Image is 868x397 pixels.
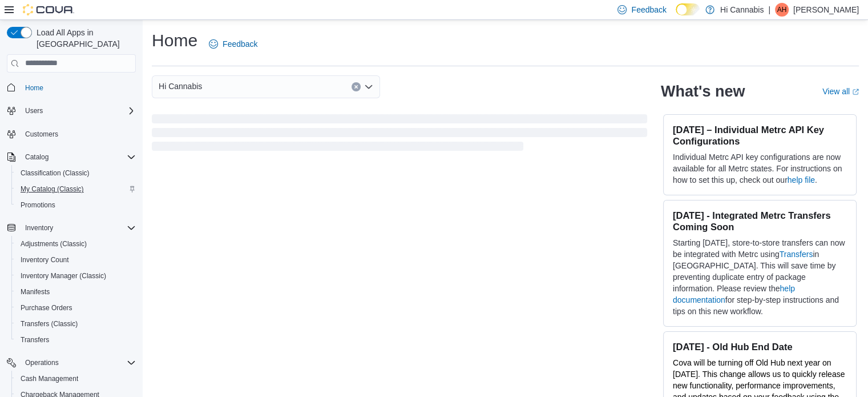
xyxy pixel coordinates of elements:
[673,124,847,147] h3: [DATE] – Individual Metrc API Key Configurations
[673,284,795,304] a: help documentation
[673,210,847,232] h3: [DATE] - Integrated Metrc Transfers Coming Soon
[673,341,847,352] h3: [DATE] - Old Hub End Date
[2,220,140,236] button: Inventory
[673,237,847,317] p: Starting [DATE], store-to-store transfers can now be integrated with Metrc using in [GEOGRAPHIC_D...
[21,185,84,194] span: My Catalog (Classic)
[16,269,111,283] a: Inventory Manager (Classic)
[21,255,69,264] span: Inventory Count
[21,127,63,141] a: Customers
[16,182,88,196] a: My Catalog (Classic)
[21,104,47,118] button: Users
[16,285,54,299] a: Manifests
[21,150,53,164] button: Catalog
[21,356,63,370] button: Operations
[11,316,140,332] button: Transfers (Classic)
[32,27,136,50] span: Load All Apps in [GEOGRAPHIC_DATA]
[11,371,140,387] button: Cash Management
[25,153,49,162] span: Catalog
[793,3,859,17] p: [PERSON_NAME]
[11,332,140,348] button: Transfers
[21,81,136,95] span: Home
[768,3,770,17] p: |
[25,106,43,115] span: Users
[11,236,140,252] button: Adjustments (Classic)
[11,268,140,284] button: Inventory Manager (Classic)
[364,82,373,91] button: Open list of options
[16,166,136,180] span: Classification (Classic)
[152,29,197,52] h1: Home
[852,89,859,95] svg: External link
[16,372,83,386] a: Cash Management
[152,117,647,153] span: Loading
[11,181,140,197] button: My Catalog (Classic)
[21,221,136,235] span: Inventory
[21,127,136,141] span: Customers
[16,269,136,283] span: Inventory Manager (Classic)
[21,319,78,328] span: Transfers (Classic)
[25,130,58,139] span: Customers
[720,3,764,17] p: Hi Cannabis
[16,333,136,347] span: Transfers
[204,33,262,55] a: Feedback
[21,287,50,296] span: Manifests
[352,82,361,91] button: Clear input
[631,4,666,15] span: Feedback
[16,317,82,331] a: Transfers (Classic)
[11,252,140,268] button: Inventory Count
[25,83,43,93] span: Home
[25,223,53,232] span: Inventory
[775,3,789,17] div: Amy Houle
[25,358,59,367] span: Operations
[16,317,136,331] span: Transfers (Classic)
[2,79,140,96] button: Home
[23,4,74,15] img: Cova
[16,285,136,299] span: Manifests
[21,356,136,370] span: Operations
[21,335,49,344] span: Transfers
[16,301,136,315] span: Purchase Orders
[16,182,136,196] span: My Catalog (Classic)
[21,169,90,178] span: Classification (Classic)
[159,79,202,93] span: Hi Cannabis
[16,372,136,386] span: Cash Management
[16,301,77,315] a: Purchase Orders
[21,221,58,235] button: Inventory
[16,198,60,212] a: Promotions
[822,87,859,96] a: View allExternal link
[21,239,87,248] span: Adjustments (Classic)
[676,3,700,15] input: Dark Mode
[21,200,55,210] span: Promotions
[777,3,787,17] span: AH
[16,333,54,347] a: Transfers
[16,253,136,267] span: Inventory Count
[780,250,813,259] a: Transfers
[21,150,136,164] span: Catalog
[21,271,106,280] span: Inventory Manager (Classic)
[16,237,91,251] a: Adjustments (Classic)
[16,198,136,212] span: Promotions
[11,284,140,300] button: Manifests
[21,374,78,383] span: Cash Management
[11,300,140,316] button: Purchase Orders
[2,103,140,119] button: Users
[21,81,48,95] a: Home
[2,355,140,371] button: Operations
[2,126,140,142] button: Customers
[11,165,140,181] button: Classification (Classic)
[16,253,74,267] a: Inventory Count
[11,197,140,213] button: Promotions
[223,38,257,50] span: Feedback
[16,166,94,180] a: Classification (Classic)
[16,237,136,251] span: Adjustments (Classic)
[21,303,72,312] span: Purchase Orders
[21,104,136,118] span: Users
[673,151,847,186] p: Individual Metrc API key configurations are now available for all Metrc states. For instructions ...
[2,149,140,165] button: Catalog
[661,82,745,101] h2: What's new
[788,175,815,185] a: help file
